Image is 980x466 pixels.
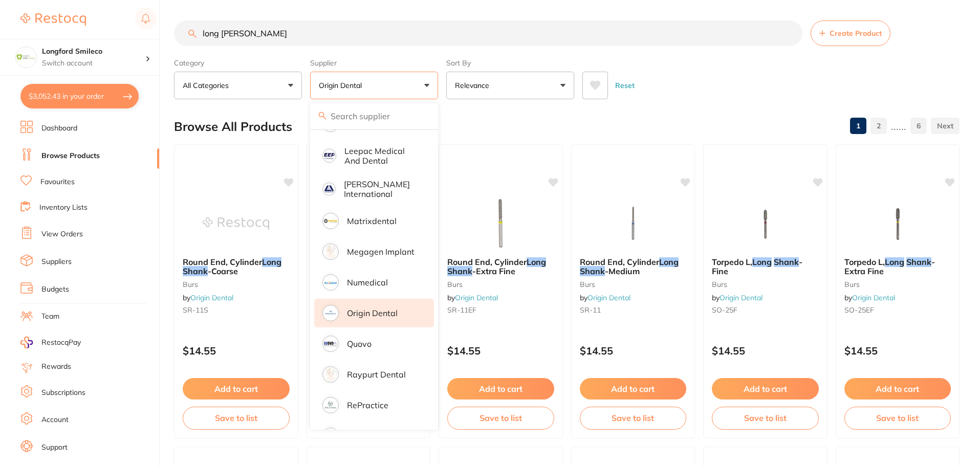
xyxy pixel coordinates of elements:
[446,58,574,68] label: Sort By
[20,337,33,348] img: RestocqPay
[712,280,819,289] small: burs
[41,312,59,322] a: Team
[183,266,208,276] em: Shank
[830,29,882,37] span: Create Product
[324,398,337,412] img: RePractice
[472,266,515,276] span: -Extra Fine
[347,278,388,287] p: Numedical
[347,247,415,256] p: Megagen Implant
[446,72,574,99] button: Relevance
[183,80,233,91] p: All Categories
[262,257,281,267] em: Long
[844,293,895,302] span: by
[41,123,77,134] a: Dashboard
[712,305,737,315] span: SO-25F
[906,257,931,267] em: Shank
[310,72,438,99] button: Origin Dental
[20,84,139,108] button: $3,052.43 in your order
[183,257,290,276] b: Round End, Cylinder Long Shank -Coarse
[752,257,772,267] em: Long
[712,345,819,357] p: $14.55
[324,276,337,289] img: Numedical
[467,198,534,249] img: Round End, Cylinder Long Shank -Extra Fine
[844,345,951,357] p: $14.55
[183,345,290,357] p: $14.55
[41,388,85,398] a: Subscriptions
[310,58,438,68] label: Supplier
[885,257,904,267] em: Long
[41,151,100,161] a: Browse Products
[811,20,890,46] button: Create Product
[347,216,397,226] p: Matrixdental
[844,280,951,289] small: burs
[587,293,630,302] a: Origin Dental
[190,293,233,302] a: Origin Dental
[324,245,337,258] img: Megagen Implant
[447,345,554,357] p: $14.55
[324,184,334,194] img: Livingstone International
[310,103,438,129] input: Search supplier
[183,407,290,429] button: Save to list
[324,429,337,442] img: RiDental
[712,378,819,400] button: Add to cart
[174,72,302,99] button: All Categories
[580,257,659,267] span: Round End, Cylinder
[174,120,292,134] h2: Browse All Products
[659,257,679,267] em: Long
[870,116,887,136] a: 2
[774,257,799,267] em: Shank
[447,378,554,400] button: Add to cart
[447,266,472,276] em: Shank
[347,401,388,410] p: RePractice
[580,293,630,302] span: by
[20,337,81,348] a: RestocqPay
[39,203,88,213] a: Inventory Lists
[850,116,866,136] a: 1
[580,280,687,289] small: burs
[712,257,819,276] b: Torpedo L, Long Shank -Fine
[347,339,372,348] p: Quovo
[324,337,337,350] img: Quovo
[324,150,335,161] img: Leepac Medical and Dental
[344,180,420,198] p: [PERSON_NAME] International
[41,284,69,295] a: Budgets
[447,293,498,302] span: by
[40,177,75,187] a: Favourites
[712,257,802,276] span: -Fine
[447,280,554,289] small: burs
[844,257,951,276] b: Torpedo L, Long Shank -Extra Fine
[183,305,208,315] span: SR-11S
[580,378,687,400] button: Add to cart
[844,378,951,400] button: Add to cart
[844,257,935,276] span: -Extra Fine
[600,198,666,249] img: Round End, Cylinder Long Shank -Medium
[447,257,527,267] span: Round End, Cylinder
[183,280,290,289] small: burs
[720,293,763,302] a: Origin Dental
[183,378,290,400] button: Add to cart
[447,305,476,315] span: SR-11EF
[580,266,605,276] em: Shank
[42,47,145,57] h4: Longford Smileco
[41,229,83,239] a: View Orders
[580,407,687,429] button: Save to list
[347,370,406,379] p: Raypurt Dental
[852,293,895,302] a: Origin Dental
[41,442,68,453] a: Support
[712,293,763,302] span: by
[41,362,71,372] a: Rewards
[183,257,262,267] span: Round End, Cylinder
[208,266,238,276] span: -Coarse
[527,257,546,267] em: Long
[20,8,86,31] a: Restocq Logo
[20,13,86,26] img: Restocq Logo
[41,338,81,348] span: RestocqPay
[455,80,493,91] p: Relevance
[447,257,554,276] b: Round End, Cylinder Long Shank -Extra Fine
[605,266,640,276] span: -Medium
[203,198,269,249] img: Round End, Cylinder Long Shank -Coarse
[844,305,874,315] span: SO-25EF
[41,415,69,425] a: Account
[580,305,601,315] span: SR-11
[347,308,398,318] p: Origin Dental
